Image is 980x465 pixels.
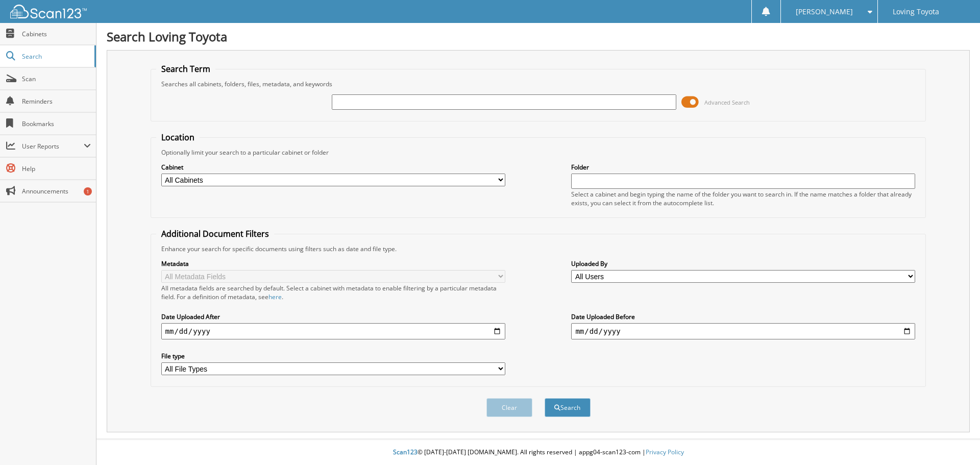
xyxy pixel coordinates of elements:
div: All metadata fields are searched by default. Select a cabinet with metadata to enable filtering b... [161,284,505,301]
h1: Search Loving Toyota [107,28,970,45]
span: Loving Toyota [893,9,939,15]
a: Privacy Policy [646,448,684,456]
button: Clear [486,398,532,417]
img: scan123-logo-white.svg [10,5,87,18]
span: Scan [22,75,91,83]
label: Uploaded By [571,259,915,268]
label: Folder [571,163,915,172]
span: User Reports [22,142,84,151]
span: Cabinets [22,30,91,38]
span: Search [22,52,89,61]
button: Search [545,398,591,417]
div: Searches all cabinets, folders, files, metadata, and keywords [156,80,921,88]
label: File type [161,352,505,360]
input: end [571,323,915,339]
div: Select a cabinet and begin typing the name of the folder you want to search in. If the name match... [571,190,915,207]
div: Enhance your search for specific documents using filters such as date and file type. [156,244,921,253]
legend: Location [156,132,200,143]
label: Metadata [161,259,505,268]
label: Date Uploaded After [161,312,505,321]
span: Advanced Search [704,99,750,106]
a: here [268,292,282,301]
label: Date Uploaded Before [571,312,915,321]
input: start [161,323,505,339]
span: Reminders [22,97,91,106]
label: Cabinet [161,163,505,172]
div: Optionally limit your search to a particular cabinet or folder [156,148,921,157]
span: Announcements [22,187,91,195]
span: [PERSON_NAME] [796,9,853,15]
span: Scan123 [393,448,418,456]
div: © [DATE]-[DATE] [DOMAIN_NAME]. All rights reserved | appg04-scan123-com | [96,440,980,465]
div: 1 [84,187,92,195]
span: Help [22,164,91,173]
legend: Search Term [156,63,215,75]
span: Bookmarks [22,119,91,128]
legend: Additional Document Filters [156,228,274,239]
